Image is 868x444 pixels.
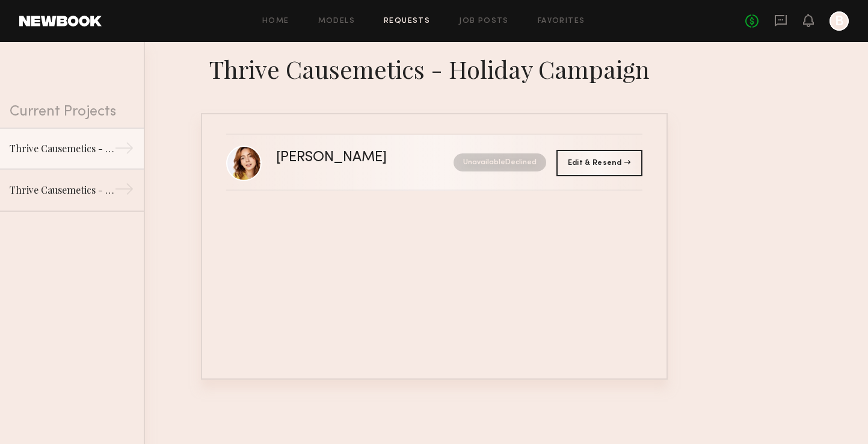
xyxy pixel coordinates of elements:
div: Thrive Causemetics - Brow Pencil [10,183,114,197]
div: → [114,179,134,203]
div: Thrive Causemetics - Holiday Campaign [201,52,668,84]
div: → [114,138,134,162]
a: Home [262,17,289,25]
a: Favorites [538,17,585,25]
span: Edit & Resend [568,159,630,167]
a: B [830,11,849,31]
a: Job Posts [459,17,509,25]
a: [PERSON_NAME]UnavailableDeclined [226,135,642,191]
a: Requests [384,17,430,25]
a: Models [318,17,355,25]
div: Thrive Causemetics - Holiday Campaign [10,141,114,156]
div: [PERSON_NAME] [276,151,420,165]
nb-request-status: Unavailable Declined [454,153,546,171]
